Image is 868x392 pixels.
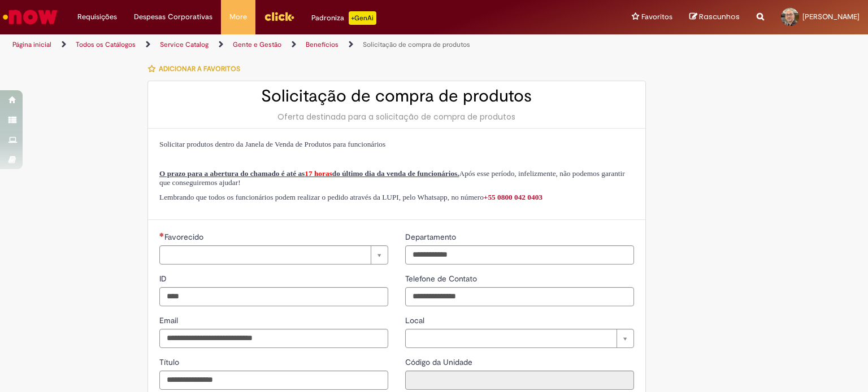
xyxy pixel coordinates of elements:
[802,12,860,21] span: [PERSON_NAME]
[405,371,634,390] input: Código da Unidade
[405,232,458,242] span: Departamento
[405,315,427,325] span: Local
[159,315,180,325] span: Email
[147,57,246,81] button: Adicionar a Favoritos
[349,11,376,25] p: +GenAi
[159,232,164,237] span: Necessários
[134,11,212,23] span: Despesas Corporativas
[405,245,634,265] input: Departamento
[689,12,740,23] a: Rascunhos
[12,40,51,49] a: Página inicial
[405,357,475,367] span: Somente leitura - Código da Unidade
[159,287,388,306] input: ID
[405,356,475,368] label: Somente leitura - Código da Unidade
[229,11,247,23] span: More
[159,329,388,348] input: Email
[159,169,625,187] span: Após esse período, infelizmente, não podemos garantir que conseguiremos ajudar!
[306,40,338,49] a: Benefícios
[305,169,332,178] span: 17 horas
[159,274,169,284] span: ID
[641,11,672,23] span: Favoritos
[159,245,388,265] a: Limpar campo Favorecido
[699,11,740,22] span: Rascunhos
[363,40,470,49] a: Solicitação de compra de produtos
[484,193,542,201] a: +55 0800 042 0403
[311,11,376,25] div: Padroniza
[8,34,570,55] ul: Trilhas de página
[159,193,542,201] span: Lembrando que todos os funcionários podem realizar o pedido através da LUPI, pelo Whatsapp, no nú...
[159,87,634,105] h2: Solicitação de compra de produtos
[160,40,209,49] a: Service Catalog
[159,111,634,122] div: Oferta destinada para a solicitação de compra de produtos
[264,8,294,25] img: click_logo_yellow_360x200.png
[332,169,459,178] span: do último dia da venda de funcionários.
[159,140,385,148] span: Solicitar produtos dentro da Janela de Venda de Produtos para funcionários
[159,371,388,390] input: Título
[1,6,59,28] img: ServiceNow
[405,329,634,348] a: Limpar campo Local
[76,40,136,49] a: Todos os Catálogos
[159,357,181,367] span: Título
[159,169,305,178] span: O prazo para a abertura do chamado é até as
[405,274,479,284] span: Telefone de Contato
[77,11,117,23] span: Requisições
[405,287,634,306] input: Telefone de Contato
[233,40,281,49] a: Gente e Gestão
[164,232,206,242] span: Necessários - Favorecido
[159,64,240,73] span: Adicionar a Favoritos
